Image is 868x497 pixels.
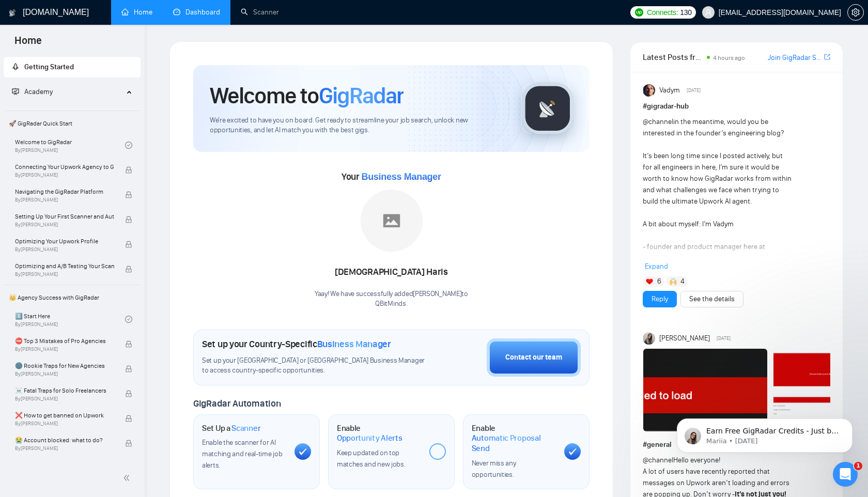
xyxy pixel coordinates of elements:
a: searchScanner [241,8,279,17]
span: Academy [24,87,53,96]
a: See the details [689,293,735,305]
div: [DEMOGRAPHIC_DATA] Haris [315,263,468,281]
span: Optimizing and A/B Testing Your Scanner for Better Results [15,261,114,271]
iframe: Intercom live chat [833,462,858,487]
span: lock [125,216,132,223]
span: lock [125,415,132,422]
a: Join GigRadar Slack Community [768,52,822,64]
img: ❤️ [646,278,653,285]
span: We're excited to have you on board. Get ready to streamline your job search, unlock new opportuni... [210,116,505,135]
img: upwork-logo.png [635,8,643,17]
div: Yaay! We have successfully added [PERSON_NAME] to [315,289,468,309]
span: 👑 Agency Success with GigRadar [5,287,139,308]
img: 🙌 [670,278,677,285]
span: ❌ How to get banned on Upwork [15,410,114,421]
span: Opportunity Alerts [337,433,402,443]
span: Never miss any opportunities. [472,459,516,479]
span: By [PERSON_NAME] [15,271,114,277]
button: See the details [680,291,743,307]
span: By [PERSON_NAME] [15,445,114,452]
span: Enable the scanner for AI matching and real-time job alerts. [202,438,282,470]
span: By [PERSON_NAME] [15,421,114,427]
span: [PERSON_NAME] [659,333,710,344]
li: Getting Started [4,57,141,77]
h1: # gigradar-hub [643,101,830,112]
span: lock [125,340,132,348]
a: dashboardDashboard [173,8,220,17]
span: setting [848,8,863,17]
h1: Set up your Country-Specific [202,338,391,350]
a: homeHome [121,8,152,17]
span: By [PERSON_NAME] [15,371,114,377]
img: Mariia Heshka [643,332,656,345]
span: Earn Free GigRadar Credits - Just by Sharing Your Story! 💬 Want more credits for sending proposal... [45,30,178,285]
span: check-circle [125,316,132,323]
button: setting [847,4,864,21]
h1: # general [643,439,830,451]
h1: Set Up a [202,423,260,433]
span: user [705,9,712,16]
img: logo [9,5,16,21]
span: Business Manager [361,172,441,182]
iframe: Intercom notifications message [661,397,868,469]
span: Your [342,171,441,182]
span: 4 hours ago [713,54,745,61]
span: Latest Posts from the GigRadar Community [643,51,704,64]
span: fund-projection-screen [12,88,19,95]
span: Scanner [231,423,260,433]
span: Navigating the GigRadar Platform [15,187,114,197]
a: export [824,52,830,62]
span: lock [125,266,132,273]
img: placeholder.png [361,190,423,252]
span: By [PERSON_NAME] [15,172,114,178]
h1: Welcome to [210,82,404,110]
span: Business Manager [317,338,391,350]
div: Contact our team [505,352,562,363]
span: By [PERSON_NAME] [15,222,114,228]
span: Set up your [GEOGRAPHIC_DATA] or [GEOGRAPHIC_DATA] Business Manager to access country-specific op... [202,356,429,376]
span: Connecting Your Upwork Agency to GigRadar [15,162,114,172]
img: F09H8D2MRBR-Screenshot%202025-09-29%20at%2014.54.13.png [643,349,767,431]
a: setting [847,8,864,17]
button: Contact our team [487,338,581,377]
span: ⛔ Top 3 Mistakes of Pro Agencies [15,336,114,346]
img: Vadym [643,84,656,97]
span: 🌚 Rookie Traps for New Agencies [15,361,114,371]
p: Message from Mariia, sent 2w ago [45,40,178,49]
span: @channel [643,117,673,126]
span: Connects: [647,7,678,18]
span: By [PERSON_NAME] [15,197,114,203]
span: [DATE] [687,86,701,95]
span: 1 [854,462,862,470]
a: Reply [652,293,668,305]
span: Academy [12,87,53,96]
span: rocket [12,63,19,70]
span: lock [125,241,132,248]
span: Keep updated on top matches and new jobs. [337,448,406,469]
span: Optimizing Your Upwork Profile [15,236,114,246]
span: Getting Started [24,63,74,71]
h1: Enable [337,423,421,443]
div: in the meantime, would you be interested in the founder’s engineering blog? It’s been long time s... [643,116,793,434]
span: export [824,53,830,61]
span: Home [6,33,50,55]
span: lock [125,390,132,397]
span: ☠️ Fatal Traps for Solo Freelancers [15,385,114,396]
span: lock [125,166,132,174]
span: By [PERSON_NAME] [15,396,114,402]
span: 4 [680,276,685,287]
span: By [PERSON_NAME] [15,346,114,352]
span: Automatic Proposal Send [472,433,556,453]
span: GigRadar Automation [193,398,281,409]
span: @channel [643,456,673,464]
span: Vadym [659,85,680,96]
span: By [PERSON_NAME] [15,246,114,253]
span: check-circle [125,142,132,149]
button: Reply [643,291,677,307]
img: gigradar-logo.png [522,83,574,134]
span: lock [125,365,132,372]
p: QBitMinds . [315,299,468,309]
a: Welcome to GigRadarBy[PERSON_NAME] [15,134,125,157]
